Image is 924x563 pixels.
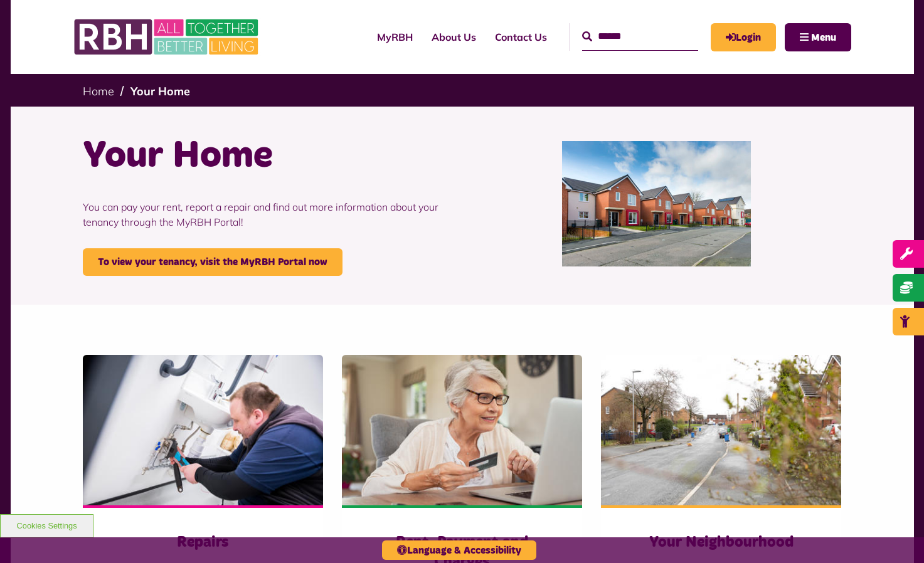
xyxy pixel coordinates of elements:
[342,355,582,505] img: Old Woman Paying Bills Online J745CDU
[83,248,343,276] a: To view your tenancy, visit the MyRBH Portal now
[73,13,262,61] img: RBH
[626,533,816,552] h3: Your Neighbourhood
[601,355,841,505] img: SAZMEDIA RBH 22FEB24 79
[422,20,486,54] a: About Us
[83,84,114,98] a: Home
[130,84,190,98] a: Your Home
[83,132,453,181] h1: Your Home
[486,20,556,54] a: Contact Us
[382,540,536,560] button: Language & Accessibility
[868,507,924,563] iframe: Netcall Web Assistant for live chat
[108,533,298,552] h3: Repairs
[711,23,776,51] a: MyRBH
[562,141,751,266] img: Curzon Road
[785,23,851,51] button: Navigation
[368,20,422,54] a: MyRBH
[83,355,323,505] img: RBH(257)
[83,181,453,248] p: You can pay your rent, report a repair and find out more information about your tenancy through t...
[811,33,836,43] span: Menu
